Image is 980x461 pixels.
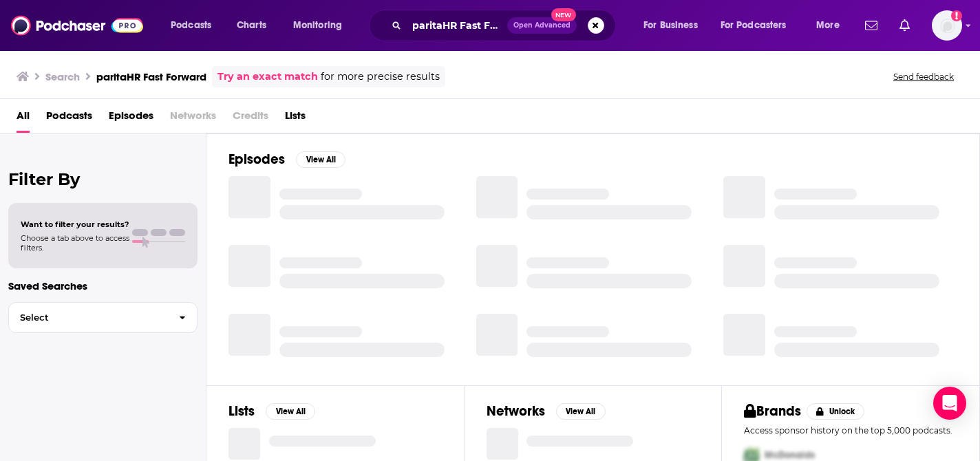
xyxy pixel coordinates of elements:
[293,16,342,35] span: Monitoring
[721,16,787,35] span: For Podcasters
[551,8,576,21] span: New
[228,403,315,420] a: ListsView All
[933,387,966,420] div: Open Intercom Messenger
[266,403,315,420] button: View All
[487,403,545,420] h2: Networks
[513,22,571,29] span: Open Advanced
[296,151,345,168] button: View All
[109,105,153,133] a: Episodes
[8,279,198,292] p: Saved Searches
[643,16,698,35] span: For Business
[382,10,629,41] div: Search podcasts, credits, & more...
[765,449,815,461] span: McDonalds
[284,14,360,36] button: open menu
[11,12,143,39] img: Podchaser - Follow, Share and Rate Podcasts
[744,425,957,436] p: Access sponsor history on the top 5,000 podcasts.
[17,105,30,133] a: All
[932,10,962,41] img: User Profile
[556,403,606,420] button: View All
[171,16,211,35] span: Podcasts
[285,105,306,133] a: Lists
[21,219,129,229] span: Want to filter your results?
[807,14,857,36] button: open menu
[96,70,206,83] h3: paritaHR Fast Forward
[407,14,507,36] input: Search podcasts, credits, & more...
[889,71,958,83] button: Send feedback
[932,10,962,41] button: Show profile menu
[228,151,345,168] a: EpisodesView All
[170,105,216,133] span: Networks
[744,403,801,420] h2: Brands
[321,69,440,85] span: for more precise results
[8,302,198,333] button: Select
[894,14,915,37] a: Show notifications dropdown
[807,403,865,420] button: Unlock
[21,233,129,253] span: Choose a tab above to access filters.
[45,70,80,83] h3: Search
[487,403,606,420] a: NetworksView All
[9,313,168,322] span: Select
[712,14,807,36] button: open menu
[951,10,962,21] svg: Add a profile image
[932,10,962,41] span: Logged in as systemsteam
[228,14,275,36] a: Charts
[8,169,198,189] h2: Filter By
[228,151,285,168] h2: Episodes
[237,16,266,35] span: Charts
[161,14,229,36] button: open menu
[860,14,883,37] a: Show notifications dropdown
[46,105,92,133] a: Podcasts
[217,69,318,85] a: Try an exact match
[634,14,715,36] button: open menu
[816,16,840,35] span: More
[228,403,255,420] h2: Lists
[233,105,268,133] span: Credits
[507,17,577,34] button: Open AdvancedNew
